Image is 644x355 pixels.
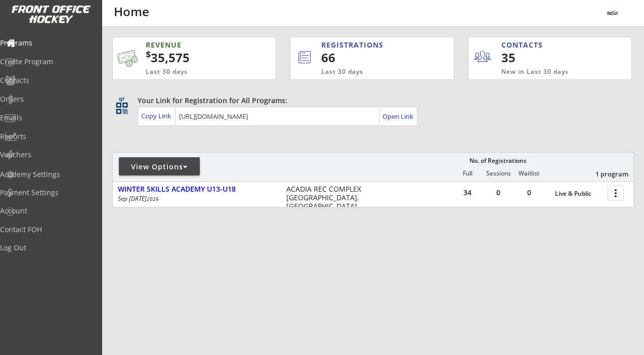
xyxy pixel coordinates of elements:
div: Waitlist [513,170,544,177]
div: New in Last 30 days [501,68,584,76]
div: REGISTRATIONS [321,40,411,50]
div: Sep [DATE] [118,196,273,202]
div: Open Link [382,112,414,121]
div: Copy Link [141,111,173,120]
div: Your Link for Registration for All Programs: [138,96,603,106]
a: Open Link [382,109,414,123]
div: WINTER SKILLS ACADEMY U13-U18 [118,185,276,194]
div: 0 [483,189,513,196]
div: Last 30 days [146,68,232,76]
sup: $ [146,48,151,60]
button: qr_code [114,101,130,116]
div: 1 program [576,169,628,179]
div: Full [452,170,483,177]
div: REVENUE [146,40,232,50]
div: 34 [452,189,483,196]
div: 0 [514,189,544,196]
button: more_vert [608,185,624,201]
div: Last 30 days [321,68,412,76]
em: 2026 [147,195,159,202]
div: 35,575 [146,49,244,66]
div: No. of Registrations [466,157,529,164]
div: Sessions [483,170,513,177]
div: qr [115,96,127,102]
div: View Options [119,162,200,172]
div: 66 [321,49,419,66]
div: 35 [501,49,564,66]
div: Live & Public [555,190,603,197]
div: CONTACTS [501,40,547,50]
div: ACADIA REC COMPLEX [GEOGRAPHIC_DATA], [GEOGRAPHIC_DATA] [286,185,366,210]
